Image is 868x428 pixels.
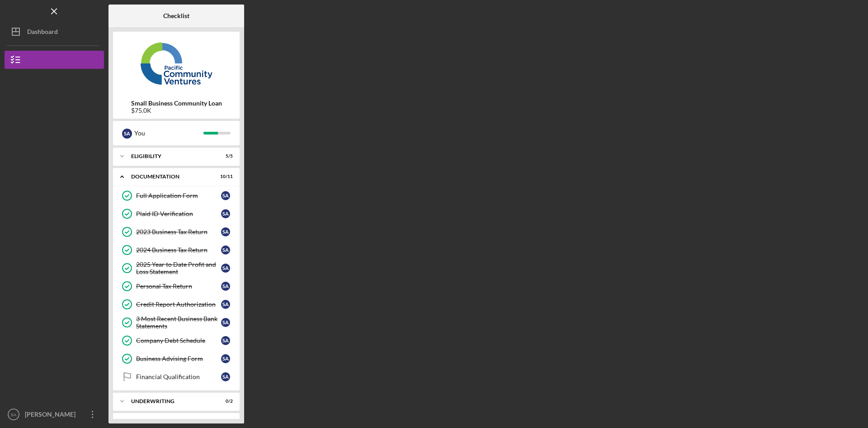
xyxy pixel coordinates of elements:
a: 2024 Business Tax ReturnSA [118,241,235,259]
button: Dashboard [5,23,104,41]
div: Financial Qualification [136,373,221,380]
div: Credit Report Authorization [136,301,221,308]
a: Plaid ID VerificationSA [118,205,235,223]
div: 2023 Business Tax Return [136,228,221,236]
text: SA [11,412,17,417]
div: S A [221,245,230,255]
div: S A [221,227,230,236]
a: 2023 Business Tax ReturnSA [118,223,235,241]
a: 2025 Year to Date Profit and Loss StatementSA [118,259,235,277]
div: 2025 Year to Date Profit and Loss Statement [136,261,221,275]
div: Business Advising Form [136,355,221,362]
a: Personal Tax ReturnSA [118,277,235,295]
div: 10 / 11 [217,174,233,179]
b: Checklist [163,12,189,19]
div: S A [221,282,230,291]
div: S A [221,191,230,200]
div: S A [221,336,230,345]
img: Product logo [113,36,240,91]
a: Credit Report AuthorizationSA [118,295,235,313]
button: SA[PERSON_NAME] [5,405,104,423]
div: 2024 Business Tax Return [136,246,221,254]
div: S A [122,129,132,139]
div: Personal Tax Return [136,283,221,290]
a: Company Debt ScheduleSA [118,332,235,350]
div: S A [221,264,230,273]
div: Full Application Form [136,192,221,199]
a: Business Advising FormSA [118,350,235,368]
div: S A [221,209,230,218]
a: 3 Most Recent Business Bank StatementsSA [118,313,235,332]
div: Eligibility [131,154,210,159]
div: [PERSON_NAME] [23,405,81,426]
div: S A [221,354,230,363]
div: Plaid ID Verification [136,210,221,217]
div: S A [221,372,230,381]
div: Underwriting [131,399,210,404]
b: Small Business Community Loan [131,100,222,107]
div: Documentation [131,174,210,179]
div: S A [221,318,230,327]
div: S A [221,300,230,309]
a: Financial QualificationSA [118,368,235,386]
div: 5 / 5 [217,154,233,159]
div: Dashboard [27,23,58,43]
div: 0 / 2 [217,399,233,404]
div: $75.0K [131,107,222,114]
a: Full Application FormSA [118,187,235,205]
div: Company Debt Schedule [136,337,221,344]
div: You [134,125,203,141]
div: 3 Most Recent Business Bank Statements [136,315,221,330]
